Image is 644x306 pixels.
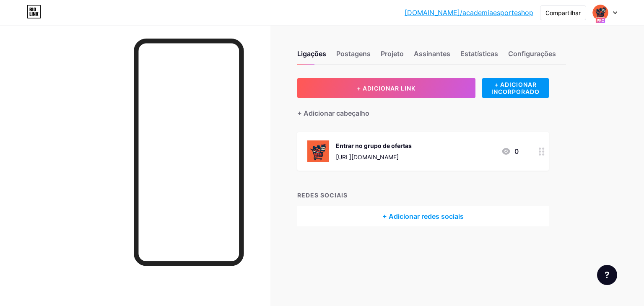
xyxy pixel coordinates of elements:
img: Entrar no grupo de ofertas [307,140,329,162]
font: + ADICIONAR INCORPORADO [491,81,540,95]
font: + Adicionar redes sociais [382,212,464,220]
font: Estatísticas [460,49,498,58]
font: REDES SOCIAIS [297,192,348,199]
font: [URL][DOMAIN_NAME] [336,153,399,161]
font: Entrar no grupo de ofertas [336,142,412,149]
font: Compartilhar [545,9,581,16]
font: Projeto [381,49,404,58]
font: Postagens [336,49,371,58]
font: Ligações [297,49,326,58]
img: academiaesporteshop [592,5,608,21]
a: [DOMAIN_NAME]/academiaesporteshop [405,8,533,18]
font: + ADICIONAR LINK [357,85,415,92]
font: Configurações [508,49,556,58]
font: Assinantes [414,49,450,58]
font: 0 [514,147,519,156]
font: + Adicionar cabeçalho [297,109,369,117]
font: [DOMAIN_NAME]/academiaesporteshop [405,8,533,17]
button: + ADICIONAR LINK [297,78,475,98]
